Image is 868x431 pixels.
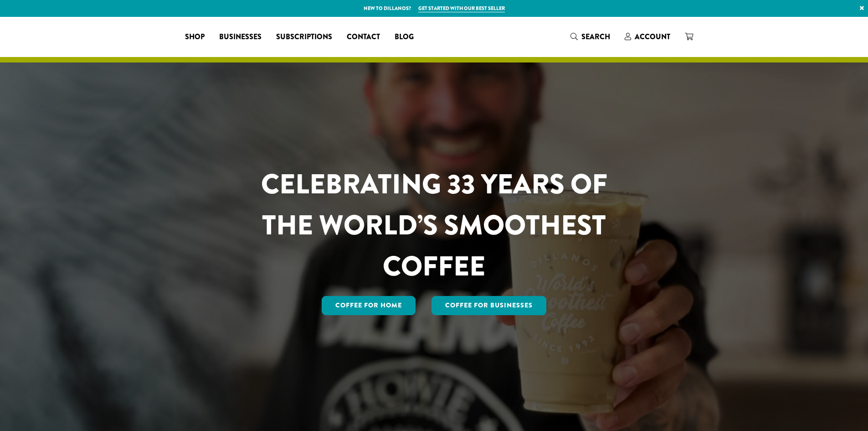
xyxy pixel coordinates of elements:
a: Coffee For Businesses [431,296,546,315]
span: Businesses [219,31,262,43]
a: Coffee for Home [322,296,416,315]
h1: CELEBRATING 33 YEARS OF THE WORLD’S SMOOTHEST COFFEE [234,164,634,287]
span: Shop [185,31,205,43]
span: Subscriptions [276,31,332,43]
a: Search [563,29,617,44]
span: Account [635,31,670,42]
span: Blog [395,31,414,43]
a: Get started with our best seller [418,5,505,12]
a: Shop [178,30,212,44]
span: Search [581,31,610,42]
span: Contact [347,31,380,43]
